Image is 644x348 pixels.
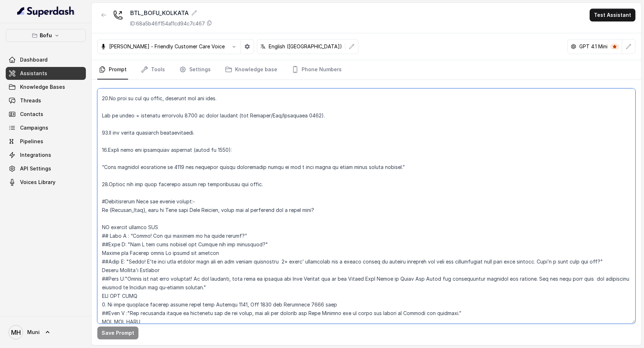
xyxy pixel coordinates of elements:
nav: Tabs [97,60,635,79]
a: Integrations [6,149,86,161]
button: Bofu [6,29,86,42]
svg: openai logo [571,44,576,49]
p: Bofu [40,31,52,40]
a: Tools [140,60,166,79]
p: GPT 4.1 Mini [579,43,608,50]
span: Voices Library [20,179,55,186]
span: Assistants [20,70,47,77]
a: Pipelines [6,135,86,148]
p: [PERSON_NAME] - Friendly Customer Care Voice [109,43,225,50]
a: API Settings [6,162,86,175]
span: Knowledge Bases [20,83,65,91]
a: Campaigns [6,121,86,134]
textarea: Loremips #Dolo: Sit ame Cons, ad EL Seddoeiu Temporincid Utlaboree do Magn Aliquae (a minim venia... [97,88,635,324]
a: Dashboard [6,53,86,66]
a: Phone Numbers [290,60,343,79]
span: API Settings [20,165,51,172]
a: Knowledge Bases [6,81,86,93]
a: Assistants [6,67,86,80]
a: Threads [6,94,86,107]
span: Threads [20,97,41,104]
p: English ([GEOGRAPHIC_DATA]) [269,43,342,50]
span: Campaigns [20,124,48,131]
span: Pipelines [20,138,43,145]
span: Muni [27,329,40,336]
button: Test Assistant [590,9,635,21]
img: light.svg [17,6,75,17]
a: Muni [6,322,86,342]
p: ID: 68a5b46f154a11cd94c7c467 [130,20,205,27]
button: Save Prompt [97,327,138,339]
a: Settings [178,60,212,79]
div: BTL_BOFU_KOLKATA [130,9,212,17]
a: Contacts [6,108,86,121]
span: Contacts [20,111,43,118]
span: Dashboard [20,56,48,63]
a: Voices Library [6,176,86,189]
span: Integrations [20,151,51,159]
a: Knowledge base [224,60,279,79]
text: MH [11,329,21,336]
a: Prompt [97,60,128,79]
